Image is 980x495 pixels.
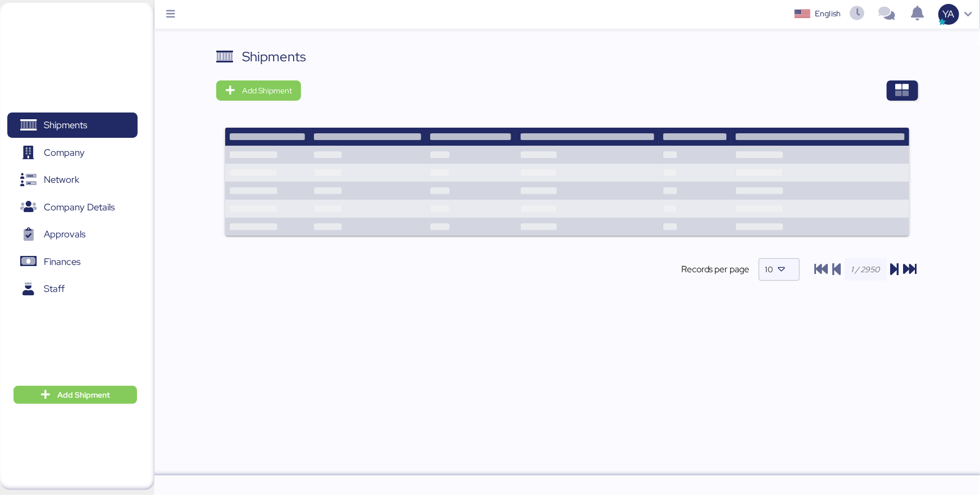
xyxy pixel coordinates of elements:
[44,226,85,242] span: Approvals
[57,388,110,402] span: Add Shipment
[7,194,138,220] a: Company Details
[815,8,841,20] div: English
[44,145,85,161] span: Company
[7,222,138,247] a: Approvals
[681,263,750,276] span: Records per page
[161,5,180,24] button: Menu
[44,117,87,133] span: Shipments
[7,167,138,193] a: Network
[7,249,138,274] a: Finances
[44,281,65,297] span: Staff
[242,84,292,97] span: Add Shipment
[13,386,137,404] button: Add Shipment
[7,139,138,165] a: Company
[7,276,138,302] a: Staff
[7,112,138,138] a: Shipments
[216,80,301,101] button: Add Shipment
[44,172,79,188] span: Network
[943,7,955,21] span: YA
[44,199,115,215] span: Company Details
[765,264,773,274] span: 10
[242,47,306,67] div: Shipments
[44,254,80,270] span: Finances
[845,258,887,281] input: 1 / 2950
